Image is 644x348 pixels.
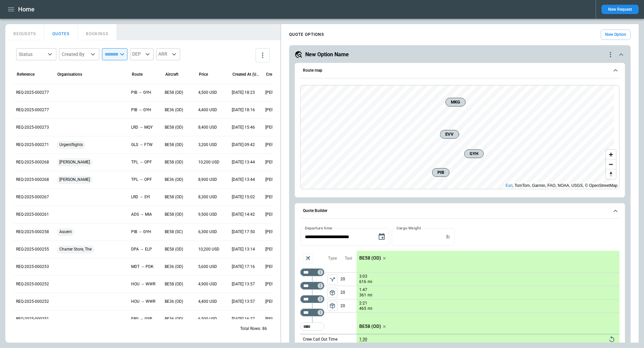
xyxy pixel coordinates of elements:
[198,281,217,287] p: 4,900 USD
[165,159,183,165] p: BE58 (OD)
[5,24,44,40] button: REQUESTS
[443,131,456,138] span: EVV
[606,150,616,159] button: Zoom in
[359,324,381,329] p: BE58 (OD)
[327,274,337,284] button: left aligned
[131,299,155,304] p: HOU → WWR
[16,247,49,252] p: REQ-2025-000255
[232,72,261,77] div: Created At (UTC-05:00)
[327,274,337,284] span: Type of sector
[601,29,631,40] button: New Option
[131,107,151,113] p: PIB → GYH
[368,279,372,285] p: mi
[232,299,255,304] p: 08/13/2025 13:57
[265,194,293,200] p: [PERSON_NAME]
[232,90,255,95] p: 09/12/2025 18:23
[448,99,463,106] span: MKG
[130,48,154,60] div: DEP
[16,281,49,287] p: REQ-2025-000252
[131,247,152,252] p: DPA → ELP
[303,337,337,342] p: Crew Call Out Time
[16,125,49,130] p: REQ-2025-000273
[232,107,255,113] p: 09/12/2025 18:16
[165,299,183,304] p: BE36 (OD)
[165,72,178,77] div: Aircraft
[165,125,183,130] p: BE58 (OD)
[368,292,372,298] p: mi
[16,90,49,95] p: REQ-2025-000277
[265,177,293,183] p: [PERSON_NAME]
[265,229,293,235] p: [PERSON_NAME]
[265,159,293,165] p: [PERSON_NAME]
[131,177,152,183] p: TPL → OPF
[607,334,617,344] button: Reset
[467,150,481,157] span: GYH
[396,225,421,231] label: Cargo Weight
[305,51,349,58] h5: New Option Name
[131,281,155,287] p: HOU → WWR
[232,194,255,200] p: 09/03/2025 15:02
[300,308,324,317] div: Not found
[606,51,614,59] div: quote-option-actions
[16,212,49,217] p: REQ-2025-000261
[327,301,337,311] span: Type of sector
[165,90,183,95] p: BE58 (OD)
[265,125,293,130] p: [PERSON_NAME]
[198,194,217,200] p: 8,300 USD
[232,281,255,287] p: 08/13/2025 13:57
[16,194,49,200] p: REQ-2025-000267
[359,337,367,342] p: 1:30
[18,5,35,13] h1: Home
[300,63,620,78] button: Route map
[57,136,86,153] span: Urgentflights
[256,48,270,62] button: more
[132,72,143,77] div: Route
[300,282,324,290] div: Not found
[505,182,618,189] div: , TomTom, Garmin, FAO, NOAA, USGS, © OpenStreetMap
[328,256,337,261] p: Type
[262,326,267,332] p: 86
[198,247,219,252] p: 10,200 USD
[265,90,293,95] p: [PERSON_NAME]
[232,229,255,235] p: 08/22/2025 17:50
[131,142,153,148] p: GLS → FTW
[19,51,46,58] div: Status
[232,264,255,270] p: 08/19/2025 17:16
[78,24,117,40] button: BOOKINGS
[198,177,217,183] p: 8,900 USD
[131,125,153,130] p: LRD → MQY
[199,72,208,77] div: Price
[198,229,217,235] p: 6,300 USD
[131,159,152,165] p: TPL → OPF
[300,85,620,190] div: Route map
[165,107,183,113] p: BE36 (OD)
[265,247,293,252] p: [PERSON_NAME]
[16,229,49,235] p: REQ-2025-000258
[62,51,89,58] div: Created By
[301,85,614,189] canvas: Map
[359,255,381,261] p: BE58 (OD)
[266,72,285,77] div: Created by
[57,154,93,171] span: [PERSON_NAME]
[165,247,183,252] p: BE58 (OD)
[265,281,293,287] p: [PERSON_NAME]
[57,171,93,188] span: [PERSON_NAME]
[198,142,217,148] p: 3,200 USD
[446,234,450,240] p: lb
[303,253,313,263] span: Aircraft selection
[57,72,82,77] div: Organisations
[131,264,154,270] p: MDT → PDK
[165,281,183,287] p: BE58 (OD)
[198,212,217,217] p: 9,500 USD
[16,107,49,113] p: REQ-2025-000277
[305,225,332,231] label: Departure time
[368,306,372,311] p: mi
[57,241,94,258] span: Charter Store, The
[16,264,49,270] p: REQ-2025-000253
[165,194,183,200] p: BE58 (OD)
[232,125,255,130] p: 09/11/2025 15:46
[16,159,49,165] p: REQ-2025-000268
[131,194,150,200] p: LRD → SYI
[300,295,324,303] div: Not found
[165,229,183,235] p: BE58 (SC)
